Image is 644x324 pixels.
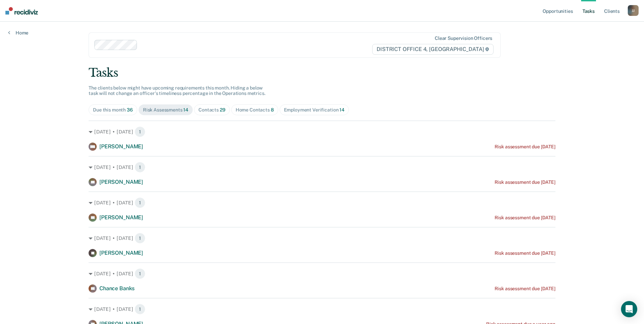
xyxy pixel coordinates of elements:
div: Contacts [198,107,225,113]
div: Risk assessment due [DATE] [495,179,555,185]
div: [DATE] • [DATE] 1 [89,126,555,137]
div: [DATE] • [DATE] 1 [89,268,555,279]
span: 1 [135,304,145,315]
span: 1 [135,126,145,137]
span: 1 [135,268,145,279]
div: Clear supervision officers [435,35,492,41]
div: Risk Assessments [143,107,188,113]
span: 14 [183,107,188,113]
div: Risk assessment due [DATE] [495,286,555,292]
span: [PERSON_NAME] [99,143,143,150]
div: Tasks [89,66,555,80]
div: Due this month [93,107,133,113]
div: [DATE] • [DATE] 1 [89,233,555,244]
span: DISTRICT OFFICE 4, [GEOGRAPHIC_DATA] [372,44,494,55]
span: 14 [339,107,344,113]
span: 29 [220,107,225,113]
div: Risk assessment due [DATE] [495,215,555,221]
span: 8 [271,107,274,113]
button: JJ [628,5,639,16]
a: Home [8,30,28,36]
div: [DATE] • [DATE] 1 [89,304,555,315]
div: [DATE] • [DATE] 1 [89,197,555,208]
div: J J [628,5,639,16]
span: The clients below might have upcoming requirements this month. Hiding a below task will not chang... [89,85,265,96]
div: Home Contacts [236,107,274,113]
span: [PERSON_NAME] [99,214,143,221]
div: Employment Verification [284,107,344,113]
img: Recidiviz [5,7,38,15]
span: 36 [127,107,133,113]
div: Open Intercom Messenger [621,301,637,317]
span: Chance Banks [99,285,135,292]
span: [PERSON_NAME] [99,179,143,185]
span: 1 [135,197,145,208]
div: Risk assessment due [DATE] [495,144,555,150]
span: 1 [135,233,145,244]
div: Risk assessment due [DATE] [495,250,555,256]
div: [DATE] • [DATE] 1 [89,162,555,173]
span: [PERSON_NAME] [99,250,143,256]
span: 1 [135,162,145,173]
